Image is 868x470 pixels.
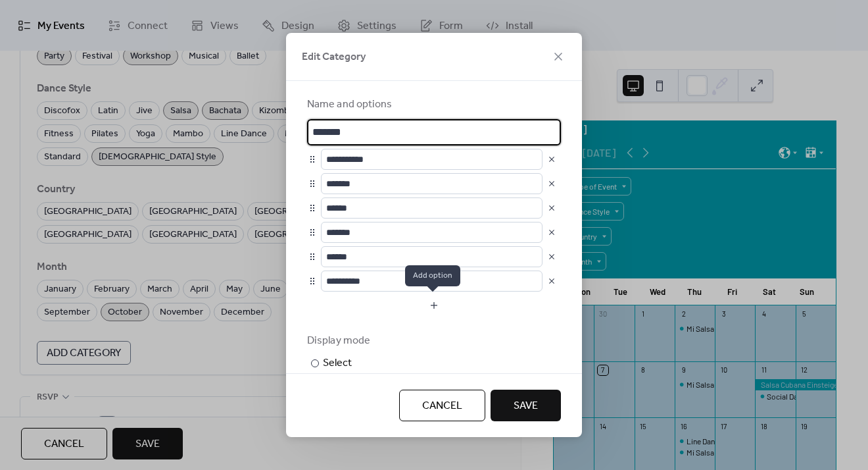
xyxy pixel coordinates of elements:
[399,390,485,421] button: Cancel
[307,97,558,113] div: Name and options
[307,333,558,349] div: Display mode
[323,373,529,383] div: The category is displayed as a single dropdown of options.
[302,49,366,65] span: Edit Category
[491,390,561,421] button: Save
[323,355,527,371] div: Select
[422,398,462,414] span: Cancel
[514,398,538,414] span: Save
[405,265,460,286] span: Add option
